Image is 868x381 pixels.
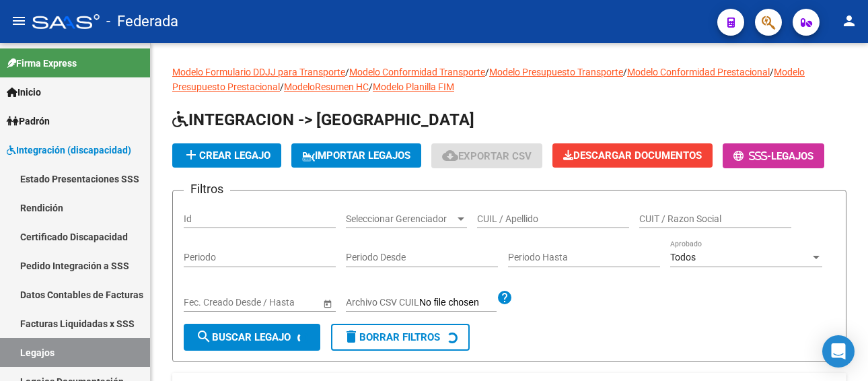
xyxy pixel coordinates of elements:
[723,143,824,168] button: -Legajos
[563,149,702,162] span: Descargar Documentos
[106,7,178,36] span: - Federada
[627,67,770,77] a: Modelo Conformidad Prestacional
[244,297,310,308] input: Fecha fin
[349,67,485,77] a: Modelo Conformidad Transporte
[7,56,77,71] span: Firma Express
[291,143,421,168] button: IMPORTAR LEGAJOS
[343,328,359,345] mat-icon: delete
[184,297,233,308] input: Fecha inicio
[670,252,696,263] span: Todos
[172,67,345,77] a: Modelo Formulario DDJJ para Transporte
[552,143,713,168] button: Descargar Documentos
[184,180,230,199] h3: Filtros
[489,67,623,77] a: Modelo Presupuesto Transporte
[183,147,199,163] mat-icon: add
[11,13,27,29] mat-icon: menu
[184,324,320,351] button: Buscar Legajo
[183,149,270,162] span: Crear Legajo
[346,213,455,225] span: Seleccionar Gerenciador
[841,13,857,29] mat-icon: person
[733,150,771,162] span: -
[442,147,458,164] mat-icon: cloud_download
[302,149,410,162] span: IMPORTAR LEGAJOS
[373,81,454,92] a: Modelo Planilla FIM
[419,297,497,309] input: Archivo CSV CUIL
[822,335,855,368] div: Open Intercom Messenger
[7,85,41,100] span: Inicio
[320,296,334,310] button: Open calendar
[346,297,419,308] span: Archivo CSV CUIL
[7,143,131,158] span: Integración (discapacidad)
[172,110,474,129] span: INTEGRACION -> [GEOGRAPHIC_DATA]
[331,324,470,351] button: Borrar Filtros
[497,289,513,306] mat-icon: help
[172,143,281,168] button: Crear Legajo
[284,81,369,92] a: ModeloResumen HC
[7,114,50,129] span: Padrón
[196,328,212,345] mat-icon: search
[442,150,532,162] span: Exportar CSV
[196,331,291,343] span: Buscar Legajo
[431,143,542,168] button: Exportar CSV
[343,331,440,343] span: Borrar Filtros
[771,150,813,162] span: Legajos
